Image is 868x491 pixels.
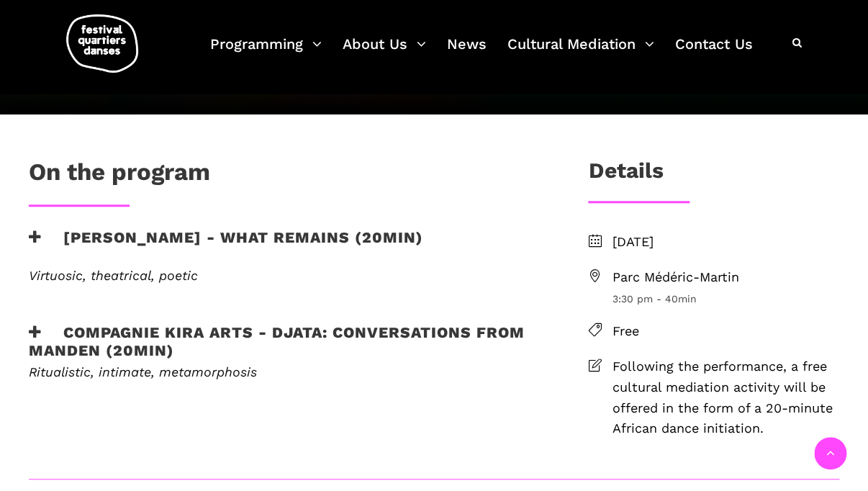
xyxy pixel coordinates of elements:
[29,158,210,194] h1: On the program
[675,32,753,74] a: Contact Us
[29,228,423,264] h3: [PERSON_NAME] - What remains (20min)
[507,32,654,74] a: Cultural Mediation
[66,14,138,73] img: logo-fqd-med
[210,32,322,74] a: Programming
[612,267,839,288] span: Parc Médéric-Martin
[447,32,487,74] a: News
[612,321,839,342] span: Free
[588,158,663,194] h3: Details
[29,268,198,283] em: Virtuosic, theatrical, poetic
[612,232,839,253] span: [DATE]
[612,291,839,307] span: 3:30 pm - 40min
[29,323,541,359] h3: Compagnie Kira Arts - Djata: Conversations from Manden (20min)
[29,364,257,379] em: Ritualistic, intimate, metamorphosis
[612,356,839,439] span: Following the performance, a free cultural mediation activity will be offered in the form of a 20...
[343,32,426,74] a: About Us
